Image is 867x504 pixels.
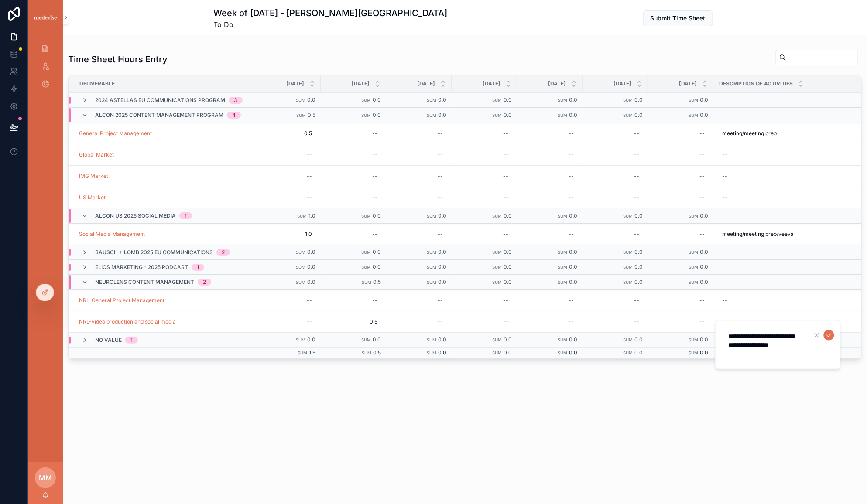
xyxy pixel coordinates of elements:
span: Alcon 2025 Content Management Program [95,112,223,119]
span: 0.0 [634,249,643,255]
span: 0.0 [504,96,512,103]
img: App logo [33,14,58,21]
span: 0.0 [634,96,643,103]
span: 0.5 [373,349,381,356]
a: NRL-Video production and social media [79,318,176,325]
small: Sum [558,250,567,255]
small: Sum [623,265,633,269]
small: Sum [296,113,306,118]
small: Sum [492,337,502,342]
div: -- [722,194,727,201]
div: -- [503,130,508,137]
div: -- [722,151,727,158]
span: 0.0 [634,336,643,343]
div: -- [307,318,312,325]
span: 0.0 [700,212,708,219]
span: 0.0 [307,336,315,343]
span: 0.0 [373,96,381,103]
div: -- [438,151,443,158]
div: -- [307,151,312,158]
span: 0.0 [438,279,446,285]
div: -- [372,130,377,137]
span: 0.5 [264,130,312,137]
small: Sum [427,265,436,269]
div: -- [634,130,639,137]
div: -- [372,151,377,158]
div: -- [372,173,377,180]
div: -- [699,231,705,238]
span: [DATE] [352,80,370,87]
span: [DATE] [548,80,566,87]
span: 0.0 [307,96,315,103]
small: Sum [558,337,567,342]
small: Sum [361,337,371,342]
span: 0.0 [438,336,446,343]
span: 0.0 [569,336,577,343]
div: -- [699,173,705,180]
span: 1.5 [309,349,315,356]
div: 2 [222,249,225,256]
span: 0.0 [373,336,381,343]
small: Sum [558,113,567,118]
span: 0.0 [373,249,381,255]
small: Sum [296,250,305,255]
div: scrollable content [28,35,63,103]
small: Sum [427,337,436,342]
a: IMG Market [79,173,108,180]
small: Sum [298,351,307,355]
div: -- [503,318,508,325]
small: Sum [623,113,633,118]
div: -- [722,173,727,180]
small: Sum [427,280,436,285]
div: -- [699,130,705,137]
small: Sum [623,214,633,218]
span: 0.0 [504,263,512,270]
div: -- [307,194,312,201]
a: General Project Management [79,130,152,137]
small: Sum [689,214,698,218]
div: -- [569,151,574,158]
small: Sum [361,265,371,269]
span: NRL-General Project Management [79,297,164,304]
span: 0.0 [504,349,512,356]
span: 0.0 [373,112,381,118]
div: -- [372,297,377,304]
span: 0.0 [700,96,708,103]
span: 0.0 [504,112,512,118]
span: 0.5 [329,318,377,325]
span: Description of Activities [719,80,793,87]
span: [DATE] [679,80,697,87]
span: US Market [79,194,106,201]
small: Sum [558,280,567,285]
small: Sum [689,280,698,285]
div: 3 [234,97,237,104]
small: Sum [492,280,502,285]
span: 0.0 [569,96,577,103]
small: Sum [427,98,436,102]
small: Sum [296,337,305,342]
div: -- [503,297,508,304]
small: Sum [362,351,371,355]
div: -- [503,173,508,180]
small: Sum [623,351,633,355]
div: -- [438,194,443,201]
h1: Time Sheet Hours Entry [68,53,168,65]
small: Sum [492,214,502,218]
div: -- [569,318,574,325]
span: 0.0 [438,212,446,219]
span: 0.0 [634,263,643,270]
small: Sum [558,351,567,355]
span: Global Market [79,151,114,158]
small: Sum [492,265,502,269]
small: Sum [689,337,698,342]
span: Deliverable [79,80,115,87]
span: 0.0 [700,349,708,356]
span: 0.0 [438,349,446,356]
span: Elios Marketing - 2025 Podcast [95,264,188,271]
div: -- [438,231,443,238]
span: 0.0 [569,212,577,219]
span: 0.0 [373,212,381,219]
